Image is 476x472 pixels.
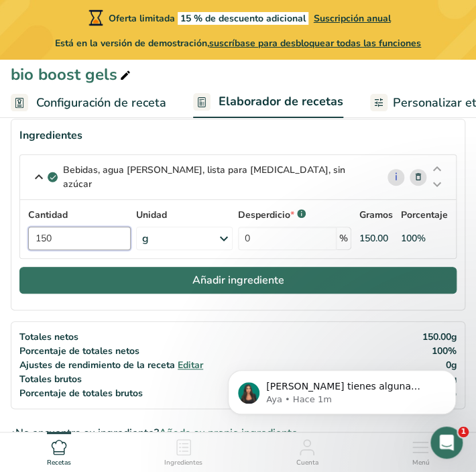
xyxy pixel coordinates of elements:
span: Editar [178,359,203,371]
span: Porcentaje de totales netos [19,345,139,357]
label: Unidad [136,208,233,222]
span: Totales brutos [19,373,82,386]
div: Oferta limitada [86,9,391,25]
span: Ajustes de rendimiento de la receta [19,359,175,371]
label: Cantidad [28,208,131,222]
a: i [388,169,404,186]
div: g [142,231,149,247]
span: Añada su propio ingrediente [159,425,298,441]
a: Cuenta [296,432,318,469]
span: Menú [412,458,429,468]
iframe: Intercom live chat [430,426,463,459]
span: Porcentaje de totales brutos [19,387,143,400]
iframe: Intercom notifications mensaje [208,342,476,436]
div: 150.00 [359,231,388,245]
span: Cuenta [296,458,318,468]
a: Ingredientes [164,432,202,469]
span: 1 [458,426,469,437]
p: Desperdicio [238,208,294,222]
button: Añadir ingrediente [19,267,457,294]
span: Está en la versión de demostración, [55,36,421,50]
a: Elaborador de recetas [193,86,343,119]
p: Bebidas, agua [PERSON_NAME], lista para [MEDICAL_DATA], sin azúcar [63,163,366,191]
a: Configuración de receta [11,88,166,118]
span: Configuración de receta [36,94,166,112]
span: 150.00g [422,331,457,343]
span: Suscripción anual [314,12,391,25]
a: Recetas [47,432,71,469]
p: Porcentaje [401,208,448,222]
span: Totales netos [19,331,78,343]
div: Ingredientes [19,127,457,143]
p: Gramos [359,208,393,222]
span: Recetas [47,458,71,468]
span: Añadir ingrediente [192,272,284,288]
div: bio boost gels [11,62,133,86]
div: Bebidas, agua [PERSON_NAME], lista para [MEDICAL_DATA], sin azúcar i [20,155,456,200]
div: 100% [401,231,426,245]
span: Ingredientes [164,458,202,468]
span: suscríbase para desbloquear todas las funciones [209,37,421,50]
div: ¿No encuentra su ingrediente? [11,425,465,441]
span: Elaborador de recetas [219,93,343,111]
span: 15 % de descuento adicional [178,12,308,25]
